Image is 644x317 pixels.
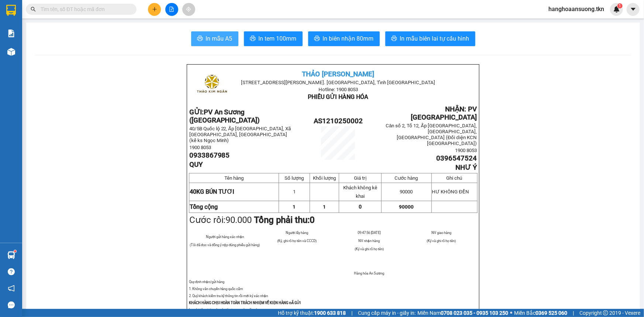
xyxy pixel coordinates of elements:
span: NHẬN: PV [GEOGRAPHIC_DATA] [411,105,477,121]
span: 40/5B Quốc lộ 22, Ấp [GEOGRAPHIC_DATA], Xã [GEOGRAPHIC_DATA], [GEOGRAPHIC_DATA] (kế ks Ngọc Minh) [189,126,291,143]
span: Miền Bắc [514,309,567,317]
span: Khối lượng [313,175,336,181]
span: 1900 8053 [189,145,211,150]
span: plus [152,7,157,12]
span: AS1210250002 [314,117,363,125]
strong: Tổng cộng [190,203,218,210]
span: printer [250,35,256,42]
span: Cung cấp máy in - giấy in: [358,309,416,317]
img: logo.jpg [9,9,46,46]
img: icon-new-feature [613,6,620,13]
span: 1. Không vân chuyển hàng quốc cấm [189,287,243,291]
span: search [31,7,36,12]
span: THẢO [PERSON_NAME] [302,70,375,78]
span: Tên hàng [224,175,244,181]
strong: 1900 633 818 [314,310,346,316]
span: Giá trị [354,175,366,181]
span: printer [391,35,397,42]
strong: 0708 023 035 - 0935 103 250 [441,310,508,316]
span: Hàng hóa An Sương [354,271,384,275]
span: | [573,309,574,317]
span: (Ký, ghi rõ họ tên và CCCD) [277,239,317,243]
span: Người gửi hàng xác nhận [206,235,244,239]
span: NHƯ Ý [456,163,477,172]
span: Hỗ trợ kỹ thuật: [278,309,346,317]
span: PV An Sương ([GEOGRAPHIC_DATA]) [189,108,260,124]
span: (Tôi đã đọc và đồng ý nộp đúng phiếu gửi hàng) [190,243,260,247]
img: logo-vxr [6,5,16,16]
strong: Tổng phải thu: [254,215,315,225]
span: 90000 [399,204,414,210]
span: question-circle [8,268,15,275]
span: Cước rồi: [189,215,315,225]
span: notification [8,285,15,292]
sup: 1 [617,3,623,8]
span: message [8,302,15,309]
span: NV nhận hàng [358,239,380,243]
span: HƯ KHÔNG ĐỀN [432,189,469,194]
li: Hotline: 1900 8153 [69,27,309,37]
button: caret-down [627,3,640,16]
span: ⚪️ [510,311,512,314]
button: printerIn biên nhận 80mm [308,31,380,46]
span: In biên nhận 80mm [323,34,374,43]
span: In tem 100mm [259,34,297,43]
span: 90.000 [226,215,252,225]
span: printer [197,35,203,42]
span: Cước hàng [395,175,418,181]
img: warehouse-icon [7,48,15,56]
button: file-add [165,3,178,16]
span: 1 [293,204,296,210]
span: Khách không kê khai [343,185,377,199]
img: logo [193,67,230,103]
span: 40KG BÚN TƯƠI [190,188,235,195]
span: 1 [323,204,326,210]
button: plus [148,3,161,16]
span: Ghi chú [447,175,462,181]
span: Hotline: 1900 8053 [318,87,358,92]
span: copyright [603,310,608,316]
span: 09:47:56 [DATE] [358,231,380,235]
span: PHIẾU GỬI HÀNG HÓA [308,93,369,100]
li: [STREET_ADDRESS][PERSON_NAME]. [GEOGRAPHIC_DATA], Tỉnh [GEOGRAPHIC_DATA] [69,18,309,27]
img: warehouse-icon [7,251,15,259]
img: solution-icon [7,30,15,37]
span: 0 [359,204,362,210]
span: 1900 8053 [455,148,477,153]
span: 1 [293,189,296,194]
span: NV giao hàng [431,231,451,235]
span: 0396547524 [437,154,477,162]
span: hanghoaansuong.tkn [543,4,610,14]
span: In mẫu biên lai tự cấu hình [400,34,469,43]
span: Quy định nhận/gửi hàng [189,280,224,284]
sup: 1 [14,250,16,252]
strong: GỬI: [189,108,260,124]
button: printerIn tem 100mm [244,31,303,46]
span: Lưu ý: biên nhận này có giá trị trong vòng 5 ngày [189,308,259,312]
span: 0933867985 [189,151,230,159]
span: 1 [619,3,621,8]
span: 0 [310,215,315,225]
span: 2. Quý khách kiểm tra kỹ thông tin rồi mới ký xác nhận [189,294,268,298]
span: printer [314,35,320,42]
b: GỬI : PV An Sương ([GEOGRAPHIC_DATA]) [9,54,117,78]
span: 90000 [400,189,413,194]
span: Số lượng [285,175,304,181]
strong: 0369 525 060 [535,310,567,316]
span: | [351,309,352,317]
button: aim [182,3,195,16]
span: In mẫu A5 [206,34,233,43]
span: Miền Nam [417,309,508,317]
span: Căn số 2, Tổ 12, Ấp [GEOGRAPHIC_DATA], [GEOGRAPHIC_DATA], [GEOGRAPHIC_DATA] (Đối diện KCN [GEOG... [386,123,477,146]
span: Người lấy hàng [286,231,308,235]
button: printerIn mẫu biên lai tự cấu hình [385,31,475,46]
strong: KHÁCH HÀNG CHỊU HOÀN TOÀN TRÁCH NHIỆM VỀ KIỆN HÀNG ĐÃ GỬI [189,301,301,305]
span: file-add [169,7,174,12]
button: printerIn mẫu A5 [191,31,238,46]
span: QUY [189,161,203,169]
input: Tìm tên, số ĐT hoặc mã đơn [41,5,128,13]
span: (Ký và ghi rõ họ tên) [427,239,456,243]
span: aim [186,7,191,12]
span: (Ký và ghi rõ họ tên) [355,247,384,251]
span: caret-down [630,6,637,13]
